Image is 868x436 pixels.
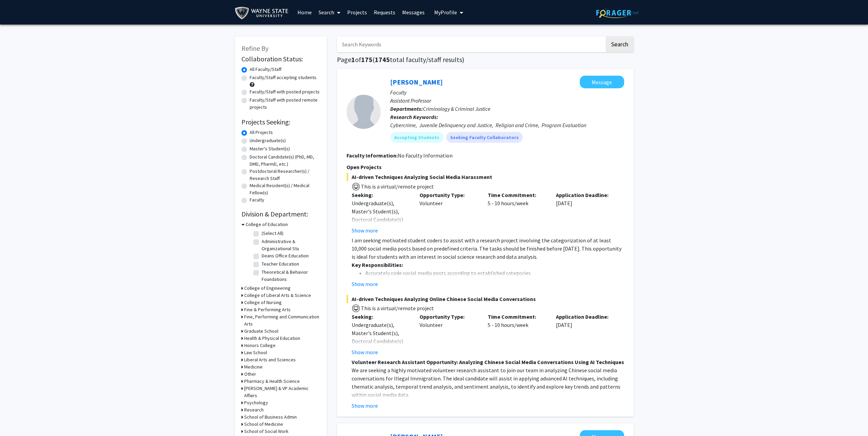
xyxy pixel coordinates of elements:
[347,163,624,171] p: Open Projects
[420,191,477,199] p: Opportunity Type:
[246,221,288,228] h3: College of Education
[352,191,410,199] p: Seeking:
[244,414,297,421] h3: School of Business Admin
[488,191,546,199] p: Time Commitment:
[483,313,551,356] div: 5 - 10 hours/week
[244,342,276,349] h3: Honors College
[551,191,619,235] div: [DATE]
[250,182,320,196] label: Medical Resident(s) / Medical Fellow(s)
[262,230,283,237] label: (Select All)
[556,313,614,321] p: Application Deadline:
[347,295,624,303] span: AI-driven Techniques Analyzing Online Chinese Social Media Conversations
[352,359,624,365] strong: Volunteer Research Assistant Opportunity: Analyzing Chinese Social Media Conversations Using AI T...
[244,371,256,378] h3: Other
[244,421,283,428] h3: School of Medicine
[580,76,624,88] button: Message Siying Guo
[250,137,286,144] label: Undergraduate(s)
[414,313,483,356] div: Volunteer
[352,226,378,235] button: Show more
[244,399,268,406] h3: Psychology
[262,269,318,283] label: Theoretical & Behavior Foundations
[244,285,291,292] h3: College of Engineering
[244,349,267,356] h3: Law School
[390,114,438,120] b: Research Keywords:
[483,191,551,235] div: 5 - 10 hours/week
[352,313,410,321] p: Seeking:
[235,5,292,21] img: Wayne State University Logo
[375,55,390,64] span: 1745
[352,236,624,261] p: I am seeking motivated student coders to assist with a research project involving the categorizat...
[337,36,605,52] input: Search Keywords
[250,196,264,204] label: Faculty
[551,313,619,356] div: [DATE]
[262,252,309,259] label: Deans Office Education
[250,153,320,168] label: Doctoral Candidate(s) (PhD, MD, DMD, PharmD, etc.)
[446,132,523,143] mat-chip: Seeking Faculty Collaborators
[365,269,624,277] li: Accurately code social media posts according to established categories.
[398,152,453,159] span: No Faculty Information
[606,36,634,52] button: Search
[399,0,428,24] a: Messages
[420,313,477,321] p: Opportunity Type:
[390,78,443,86] a: [PERSON_NAME]
[352,366,624,399] p: We are seeking a highly motivated volunteer research assistant to join our team in analyzing Chin...
[244,356,296,363] h3: Liberal Arts and Sciences
[347,173,624,181] span: AI-driven Techniques Analyzing Social Media Harassment
[250,88,320,95] label: Faculty/Staff with posted projects
[337,56,634,64] h1: Page of ( total faculty/staff results)
[361,55,372,64] span: 175
[352,261,403,268] strong: Key Responsibilities:
[241,210,320,218] h2: Division & Department:
[556,191,614,199] p: Application Deadline:
[250,66,281,73] label: All Faculty/Staff
[352,199,410,240] div: Undergraduate(s), Master's Student(s), Doctoral Candidate(s) (PhD, MD, DMD, PharmD, etc.)
[244,335,300,342] h3: Health & Physical Education
[244,313,320,328] h3: Fine, Performing and Communication Arts
[262,238,318,252] label: Administrative & Organizational Stu
[360,183,434,190] span: This is a virtual/remote project
[5,405,29,431] iframe: Chat
[244,292,311,299] h3: College of Liberal Arts & Science
[250,129,273,136] label: All Projects
[352,321,410,362] div: Undergraduate(s), Master's Student(s), Doctoral Candidate(s) (PhD, MD, DMD, PharmD, etc.)
[360,305,434,312] span: This is a virtual/remote project
[390,132,443,143] mat-chip: Accepting Students
[390,88,624,96] p: Faculty
[250,74,317,81] label: Faculty/Staff accepting students
[414,191,483,235] div: Volunteer
[434,9,457,16] span: My Profile
[370,0,399,24] a: Requests
[244,328,278,335] h3: Graduate School
[244,363,263,371] h3: Medicine
[423,105,490,112] span: Criminology & Criminal Justice
[390,121,624,129] div: Cybercrime, Juvenile Delinquency and Justice, Religion and Crime, Program Evaluation
[294,0,315,24] a: Home
[241,44,268,52] span: Refine By
[250,145,290,152] label: Master's Student(s)
[241,55,320,63] h2: Collaboration Status:
[262,260,299,268] label: Teacher Education
[344,0,370,24] a: Projects
[347,152,398,159] b: Faculty Information:
[488,313,546,321] p: Time Commitment:
[351,55,355,64] span: 1
[390,96,624,105] p: Assistant Professor
[352,348,378,356] button: Show more
[352,402,378,410] button: Show more
[244,299,282,306] h3: College of Nursing
[244,306,291,313] h3: Fine & Performing Arts
[250,168,320,182] label: Postdoctoral Researcher(s) / Research Staff
[244,428,289,435] h3: School of Social Work
[315,0,344,24] a: Search
[390,105,423,112] b: Departments:
[596,7,639,18] img: ForagerOne Logo
[244,406,264,414] h3: Research
[241,118,320,126] h2: Projects Seeking:
[352,280,378,288] button: Show more
[244,378,300,385] h3: Pharmacy & Health Science
[250,96,320,111] label: Faculty/Staff with posted remote projects
[244,385,320,399] h3: [PERSON_NAME] & VP Academic Affairs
